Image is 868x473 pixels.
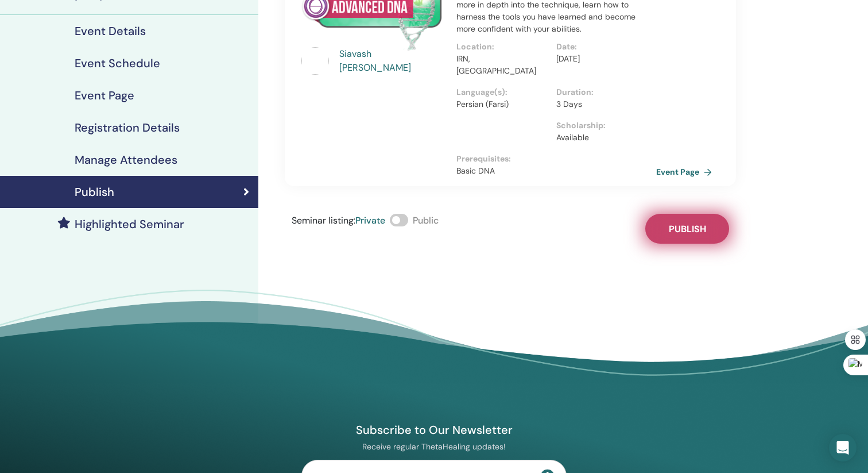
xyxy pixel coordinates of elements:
p: Available [556,132,649,144]
p: Language(s) : [456,86,549,98]
h4: Event Details [75,24,146,38]
span: Public [413,214,439,226]
span: Private [355,214,385,226]
p: 3 Days [556,98,649,110]
p: [DATE] [556,53,649,65]
span: Publish [669,223,706,235]
p: Basic DNA [456,165,656,177]
p: Receive regular ThetaHealing updates! [301,441,567,452]
h4: Manage Attendees [75,153,177,167]
p: IRN, [GEOGRAPHIC_DATA] [456,53,549,77]
h4: Event Page [75,89,134,102]
h4: Event Schedule [75,56,160,70]
a: Event Page [656,163,716,180]
a: Siavash [PERSON_NAME] [339,47,445,75]
div: Open Intercom Messenger [829,434,857,462]
p: Date : [556,41,649,53]
p: Scholarship : [556,120,649,132]
h4: Registration Details [75,121,180,134]
h4: Highlighted Seminar [75,217,184,231]
p: Location : [456,41,549,53]
button: Publish [645,214,729,244]
p: Persian (Farsi) [456,98,549,110]
h4: Publish [75,185,114,199]
h4: Subscribe to Our Newsletter [301,422,567,437]
span: Seminar listing : [292,214,355,226]
p: Duration : [556,86,649,98]
p: Prerequisites : [456,153,656,165]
